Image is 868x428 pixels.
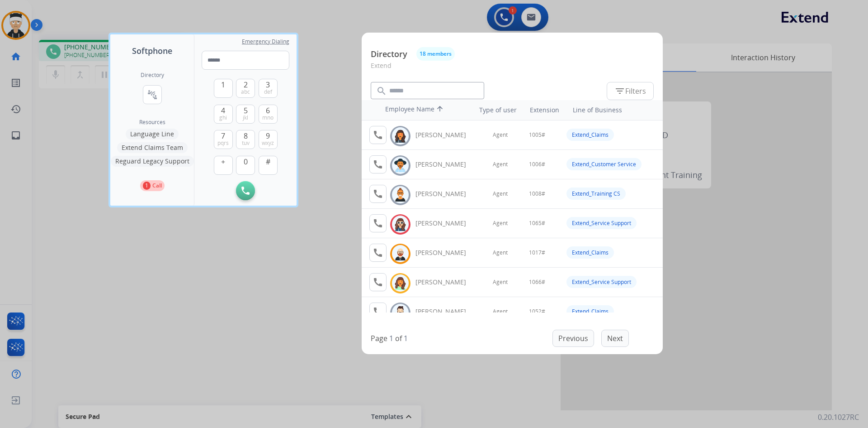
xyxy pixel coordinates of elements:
[376,86,387,96] mat-icon: search
[214,156,233,175] button: +
[566,217,637,229] div: Extend_Service Support
[242,139,250,147] span: tuv
[566,129,614,141] div: Extend_Claims
[141,72,164,79] h2: Directory
[529,308,545,315] span: 1052#
[493,279,508,286] span: Agent
[415,189,476,198] div: [PERSON_NAME]
[493,131,508,139] span: Agent
[394,159,407,173] img: avatar
[214,79,233,98] button: 1
[373,247,383,258] mat-icon: call
[243,114,248,121] span: jkl
[244,79,248,90] span: 2
[525,101,564,119] th: Extension
[217,139,229,147] span: pqrs
[529,190,545,197] span: 1008#
[434,105,445,115] mat-icon: arrow_upward
[236,130,255,149] button: 8tuv
[266,130,270,141] span: 9
[143,182,151,190] p: 1
[614,86,625,96] mat-icon: filter_list
[371,61,654,77] p: Extend
[415,248,476,257] div: [PERSON_NAME]
[236,79,255,98] button: 2abc
[244,156,248,167] span: 0
[266,156,270,167] span: #
[394,247,407,261] img: avatar
[818,412,859,423] p: 0.20.1027RC
[140,180,165,191] button: 1Call
[394,306,407,320] img: avatar
[373,306,383,317] mat-icon: call
[242,38,289,45] span: Emergency Dialing
[415,160,476,169] div: [PERSON_NAME]
[607,82,654,100] button: Filters
[373,277,383,288] mat-icon: call
[259,105,278,124] button: 6mno
[395,333,402,344] p: of
[394,129,407,143] img: avatar
[221,156,225,167] span: +
[415,130,476,139] div: [PERSON_NAME]
[394,217,407,231] img: avatar
[371,48,407,60] p: Directory
[566,188,626,200] div: Extend_Training CS
[214,130,233,149] button: 7pqrs
[152,182,162,190] p: Call
[221,105,225,116] span: 4
[219,114,227,121] span: ghi
[566,246,614,259] div: Extend_Claims
[139,119,165,126] span: Resources
[244,105,248,116] span: 5
[244,130,248,141] span: 8
[493,308,508,315] span: Agent
[111,156,194,167] button: Reguard Legacy Support
[259,79,278,98] button: 3def
[221,130,225,141] span: 7
[126,129,179,139] button: Language Line
[566,305,614,317] div: Extend_Claims
[373,218,383,229] mat-icon: call
[214,105,233,124] button: 4ghi
[529,220,545,227] span: 1065#
[614,86,646,96] span: Filters
[262,139,274,147] span: wxyz
[373,188,383,199] mat-icon: call
[236,105,255,124] button: 5jkl
[529,279,545,286] span: 1066#
[266,79,270,90] span: 3
[259,130,278,149] button: 9wxyz
[467,101,521,119] th: Type of user
[371,333,387,344] p: Page
[493,190,508,197] span: Agent
[264,88,272,96] span: def
[373,130,383,140] mat-icon: call
[566,158,642,170] div: Extend_Customer Service
[416,47,455,61] button: 18 members
[394,188,407,202] img: avatar
[568,101,658,119] th: Line of Business
[529,131,545,139] span: 1005#
[241,187,250,195] img: call-button
[529,161,545,168] span: 1006#
[493,161,508,168] span: Agent
[566,276,637,288] div: Extend_Service Support
[132,44,172,57] span: Softphone
[415,219,476,228] div: [PERSON_NAME]
[373,159,383,170] mat-icon: call
[262,114,274,121] span: mno
[117,142,188,153] button: Extend Claims Team
[529,249,545,256] span: 1017#
[493,220,508,227] span: Agent
[236,156,255,175] button: 0
[394,276,407,290] img: avatar
[415,278,476,287] div: [PERSON_NAME]
[415,307,476,316] div: [PERSON_NAME]
[147,89,158,100] mat-icon: connect_without_contact
[493,249,508,256] span: Agent
[221,79,225,90] span: 1
[241,88,250,96] span: abc
[266,105,270,116] span: 6
[381,100,462,120] th: Employee Name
